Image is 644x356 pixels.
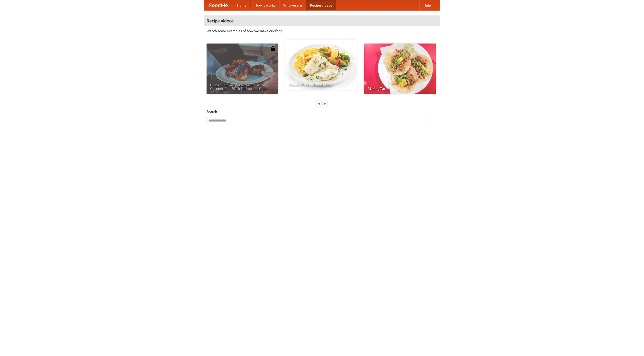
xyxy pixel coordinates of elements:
a: FoodMe [204,0,233,10]
div: » [323,100,327,107]
a: Home [233,0,251,10]
a: French Fries Fish and Chips [285,39,357,90]
a: Help [419,0,435,10]
a: Recipe videos [306,0,336,10]
h5: Search [207,109,437,114]
div: « [317,100,321,107]
span: French Fries Fish and Chips [289,83,353,86]
img: 483408.png [270,46,275,51]
p: Watch some examples of how we make our food! [207,28,437,33]
a: Making Tacos [364,44,436,94]
a: Who we are [279,0,306,10]
a: How it works [251,0,279,10]
span: Making Tacos [368,87,432,90]
h4: Recipe videos [204,16,440,26]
